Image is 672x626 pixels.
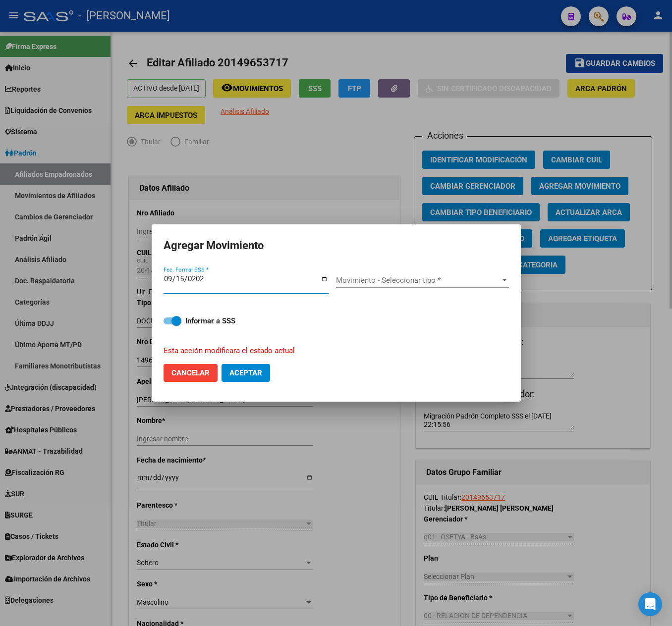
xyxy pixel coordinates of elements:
[222,364,270,382] button: Aceptar
[229,368,262,377] span: Aceptar
[336,276,500,285] span: Movimiento - Seleccionar tipo *
[164,345,497,357] p: Esta acción modificara el estado actual
[185,316,235,325] strong: Informar a SSS
[171,368,210,377] span: Cancelar
[638,592,662,616] div: Open Intercom Messenger
[164,236,509,255] h2: Agregar Movimiento
[164,364,218,382] button: Cancelar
